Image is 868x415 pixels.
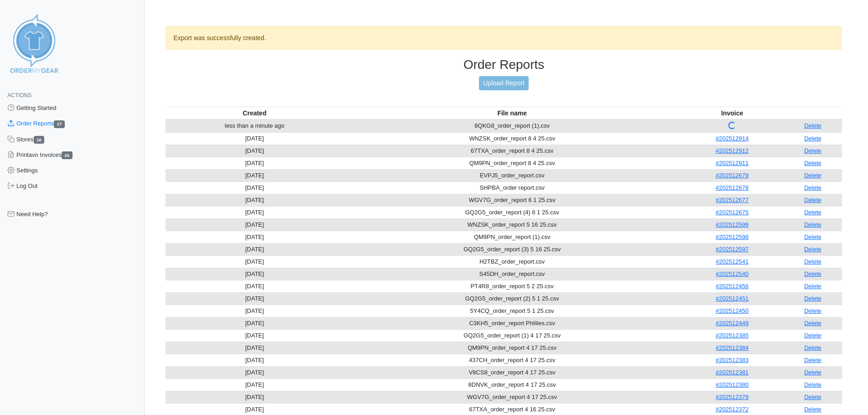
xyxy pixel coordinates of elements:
[7,92,31,99] span: Actions
[166,280,343,292] td: [DATE]
[804,381,821,388] a: Delete
[166,329,343,342] td: [DATE]
[166,342,343,354] td: [DATE]
[804,283,821,290] a: Delete
[716,184,748,191] a: #202512678
[716,332,748,339] a: #202512385
[166,107,343,119] th: Created
[343,354,681,366] td: 437CH_order_report 4 17 25.csv
[804,122,821,129] a: Delete
[166,119,343,133] td: less than a minute ago
[804,172,821,179] a: Delete
[166,145,343,157] td: [DATE]
[343,305,681,317] td: 5Y4CQ_order_report 5 1 25.csv
[804,332,821,339] a: Delete
[716,283,748,290] a: #202512456
[716,221,748,228] a: #202512599
[716,197,748,203] a: #202512677
[166,231,343,243] td: [DATE]
[804,233,821,240] a: Delete
[166,218,343,231] td: [DATE]
[343,317,681,329] td: C3KH5_order_report Phillies.csv
[716,357,748,363] a: #202512383
[804,197,821,203] a: Delete
[804,320,821,327] a: Delete
[343,132,681,145] td: WNZSK_order_report 8 4 25.csv
[166,157,343,169] td: [DATE]
[166,132,343,145] td: [DATE]
[716,160,748,166] a: #202512911
[716,394,748,400] a: #202512379
[343,366,681,379] td: V8CS8_order_report 4 17 25.csv
[716,246,748,253] a: #202512597
[716,307,748,314] a: #202512450
[716,320,748,327] a: #202512449
[716,209,748,216] a: #202512675
[54,120,65,128] span: 27
[343,194,681,206] td: WGV7G_order_report 6 1 25.csv
[62,151,73,159] span: 26
[343,255,681,268] td: H2TBZ_order_report.csv
[804,394,821,400] a: Delete
[343,182,681,194] td: SHPBA_order report.csv
[716,295,748,302] a: #202512451
[34,136,45,144] span: 18
[343,292,681,305] td: GQ2G5_order_report (2) 5 1 25.csv
[166,305,343,317] td: [DATE]
[716,344,748,351] a: #202512384
[166,379,343,391] td: [DATE]
[343,145,681,157] td: 67TXA_order_report 8 4 25.csv
[343,218,681,231] td: WNZSK_order_report 5 16 25.csv
[343,391,681,403] td: WGV7G_order_report 4 17 25.csv
[343,107,681,119] th: File name
[804,246,821,253] a: Delete
[166,26,842,50] div: Export was successfully created.
[804,344,821,351] a: Delete
[343,243,681,255] td: GQ2G5_order_report (3) 5 16 25.csv
[804,406,821,413] a: Delete
[166,182,343,194] td: [DATE]
[804,184,821,191] a: Delete
[343,268,681,280] td: S45DH_order_report.csv
[804,135,821,142] a: Delete
[343,379,681,391] td: 8DNVK_order_report 4 17 25.csv
[479,76,528,90] a: Upload Report
[804,270,821,277] a: Delete
[716,381,748,388] a: #202512380
[804,209,821,216] a: Delete
[681,107,784,119] th: Invoice
[166,206,343,218] td: [DATE]
[166,391,343,403] td: [DATE]
[343,329,681,342] td: GQ2G5_order_report (1) 4 17 25.csv
[343,206,681,218] td: GQ2G5_order_report (4) 6 1 25.csv
[166,354,343,366] td: [DATE]
[804,160,821,166] a: Delete
[716,233,748,240] a: #202512598
[804,221,821,228] a: Delete
[804,357,821,363] a: Delete
[716,172,748,179] a: #202512679
[804,258,821,265] a: Delete
[716,147,748,154] a: #202512912
[343,342,681,354] td: QM9PN_order_report 4 17 25.csv
[166,57,842,73] h3: Order Reports
[166,194,343,206] td: [DATE]
[716,369,748,376] a: #202512381
[166,317,343,329] td: [DATE]
[166,268,343,280] td: [DATE]
[166,169,343,182] td: [DATE]
[804,369,821,376] a: Delete
[716,406,748,413] a: #202512372
[166,366,343,379] td: [DATE]
[804,295,821,302] a: Delete
[343,119,681,133] td: 8QKG8_order_report (1).csv
[343,157,681,169] td: QM9PN_order_report 8 4 25.csv
[343,231,681,243] td: QM9PN_order_report (1).csv
[166,243,343,255] td: [DATE]
[166,255,343,268] td: [DATE]
[716,270,748,277] a: #202512540
[804,147,821,154] a: Delete
[804,307,821,314] a: Delete
[343,169,681,182] td: EVPJ5_order_report.csv
[716,258,748,265] a: #202512541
